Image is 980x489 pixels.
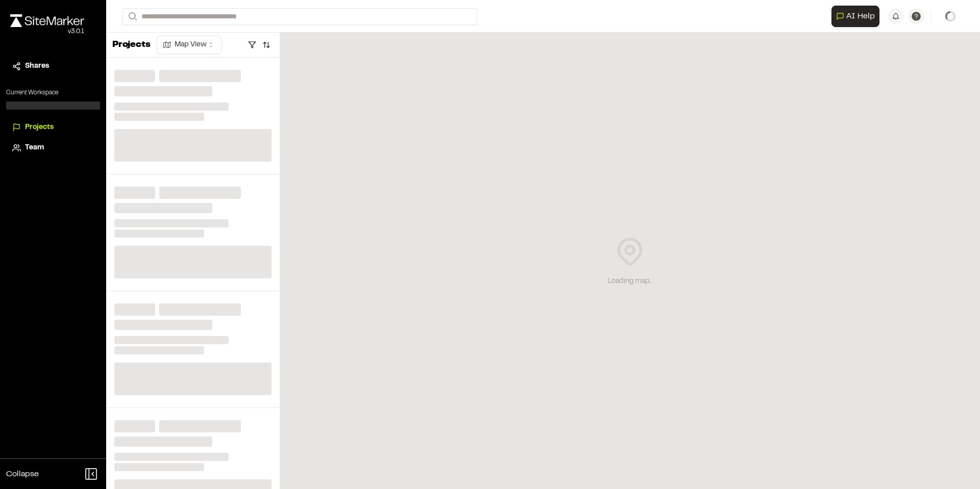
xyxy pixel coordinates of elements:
[6,88,100,97] p: Current Workspace
[608,276,652,287] div: Loading map...
[10,14,84,27] img: rebrand.png
[25,122,54,133] span: Projects
[12,61,94,72] a: Shares
[6,468,39,480] span: Collapse
[831,6,879,27] button: Open AI Assistant
[12,142,94,153] a: Team
[25,142,44,153] span: Team
[25,61,49,72] span: Shares
[122,8,141,25] button: Search
[112,38,151,52] p: Projects
[846,10,875,22] span: AI Help
[12,122,94,133] a: Projects
[10,27,84,36] div: Oh geez...please don't...
[831,6,884,27] div: Open AI Assistant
